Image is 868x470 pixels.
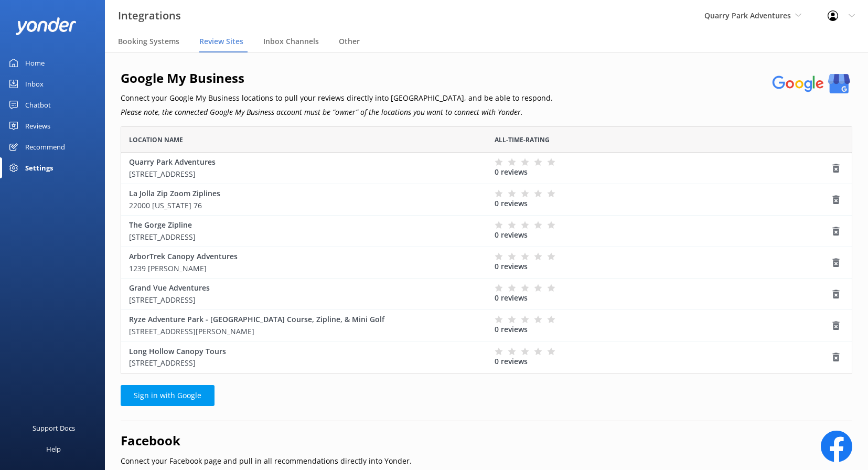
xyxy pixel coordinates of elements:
[129,294,479,306] p: [STREET_ADDRESS]
[495,315,831,335] div: 0 reviews
[121,107,523,117] i: Please note, the connected Google My Business account must be “owner” of the locations you want t...
[25,52,45,73] div: Home
[46,439,61,460] div: Help
[118,36,179,47] span: Booking Systems
[495,252,831,272] div: 0 reviews
[495,135,550,145] span: All-time-rating
[129,346,479,369] div: Long Hollow Canopy Tours
[704,10,791,20] span: Quarry Park Adventures
[121,385,215,406] a: Sign in with Google
[129,188,479,211] div: La Jolla Zip Zoom Ziplines
[495,189,831,209] div: 0 reviews
[129,251,479,274] div: ArborTrek Canopy Adventures
[129,357,479,369] p: [STREET_ADDRESS]
[129,314,479,337] div: Ryze Adventure Park - [GEOGRAPHIC_DATA] Course, Zipline, & Mini Golf
[25,73,44,94] div: Inbox
[495,284,831,304] div: 0 reviews
[129,263,479,274] p: 1239 [PERSON_NAME]
[263,36,319,47] span: Inbox Channels
[33,418,75,439] div: Support Docs
[121,153,852,373] div: grid
[129,231,479,243] p: [STREET_ADDRESS]
[121,68,553,88] h2: Google My Business
[25,115,50,136] div: Reviews
[129,326,479,337] p: [STREET_ADDRESS][PERSON_NAME]
[25,136,65,157] div: Recommend
[199,36,243,47] span: Review Sites
[118,7,181,24] h3: Integrations
[121,455,412,467] p: Connect your Facebook page and pull in all recommendations directly into Yonder.
[129,219,479,243] div: The Gorge Zipline
[339,36,360,47] span: Other
[495,347,831,367] div: 0 reviews
[121,92,553,104] p: Connect your Google My Business locations to pull your reviews directly into [GEOGRAPHIC_DATA], a...
[129,200,479,211] p: 22000 [US_STATE] 76
[25,157,53,178] div: Settings
[121,431,412,451] h2: Facebook
[129,135,183,145] span: Location Name
[16,17,76,35] img: yonder-white-logo.png
[25,94,51,115] div: Chatbot
[129,168,479,180] p: [STREET_ADDRESS]
[129,156,479,180] div: Quarry Park Adventures
[495,158,831,178] div: 0 reviews
[495,221,831,241] div: 0 reviews
[129,282,479,306] div: Grand Vue Adventures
